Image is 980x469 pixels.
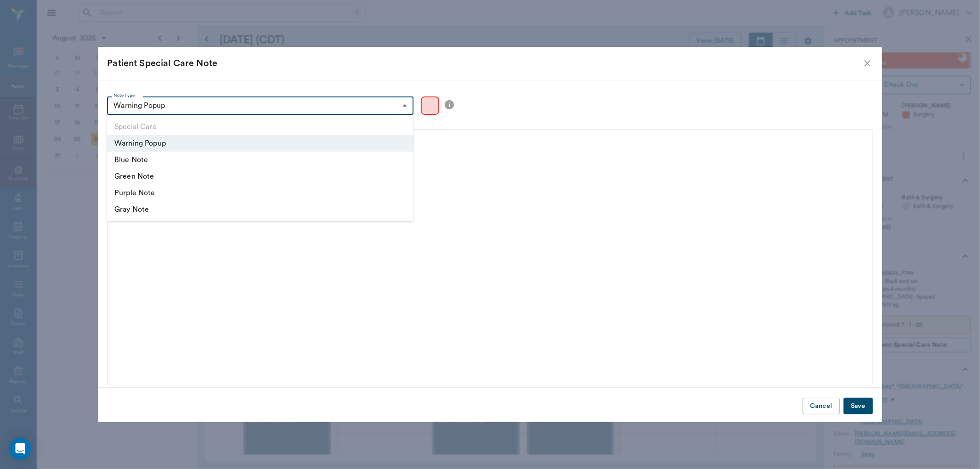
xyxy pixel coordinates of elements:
li: Green Note [107,168,414,185]
li: Warning Popup [107,135,414,152]
li: Purple Note [107,185,414,201]
div: Open Intercom Messenger [9,438,31,460]
li: Blue Note [107,152,414,168]
li: Gray Note [107,201,414,218]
